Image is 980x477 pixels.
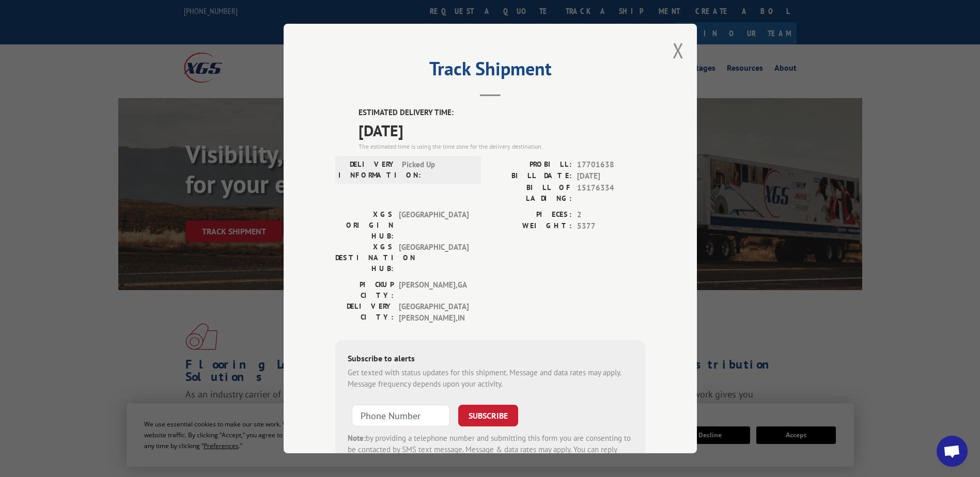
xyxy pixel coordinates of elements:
[359,107,645,119] label: ESTIMATED DELIVERY TIME:
[399,301,469,324] span: [GEOGRAPHIC_DATA][PERSON_NAME] , IN
[490,159,572,171] label: PROBILL:
[399,209,469,242] span: [GEOGRAPHIC_DATA]
[335,301,394,324] label: DELIVERY CITY:
[458,405,518,426] button: SUBSCRIBE
[402,159,472,181] span: Picked Up
[399,279,469,301] span: [PERSON_NAME] , GA
[490,170,572,182] label: BILL DATE:
[577,182,645,204] span: 15176334
[490,209,572,221] label: PIECES:
[335,242,394,274] label: XGS DESTINATION HUB:
[348,433,633,468] div: by providing a telephone number and submitting this form you are consenting to be contacted by SM...
[338,159,397,181] label: DELIVERY INFORMATION:
[359,142,645,151] div: The estimated time is using the time zone for the delivery destination.
[577,220,645,232] span: 5377
[348,433,366,443] strong: Note:
[490,182,572,204] label: BILL OF LADING:
[335,209,394,242] label: XGS ORIGIN HUB:
[359,119,645,142] span: [DATE]
[335,61,645,81] h2: Track Shipment
[577,159,645,171] span: 17701638
[673,37,684,64] button: Close modal
[577,209,645,221] span: 2
[577,170,645,182] span: [DATE]
[335,279,394,301] label: PICKUP CITY:
[348,352,633,367] div: Subscribe to alerts
[352,405,450,426] input: Phone Number
[399,242,469,274] span: [GEOGRAPHIC_DATA]
[348,367,633,390] div: Get texted with status updates for this shipment. Message and data rates may apply. Message frequ...
[490,220,572,232] label: WEIGHT:
[937,436,968,467] div: Open chat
